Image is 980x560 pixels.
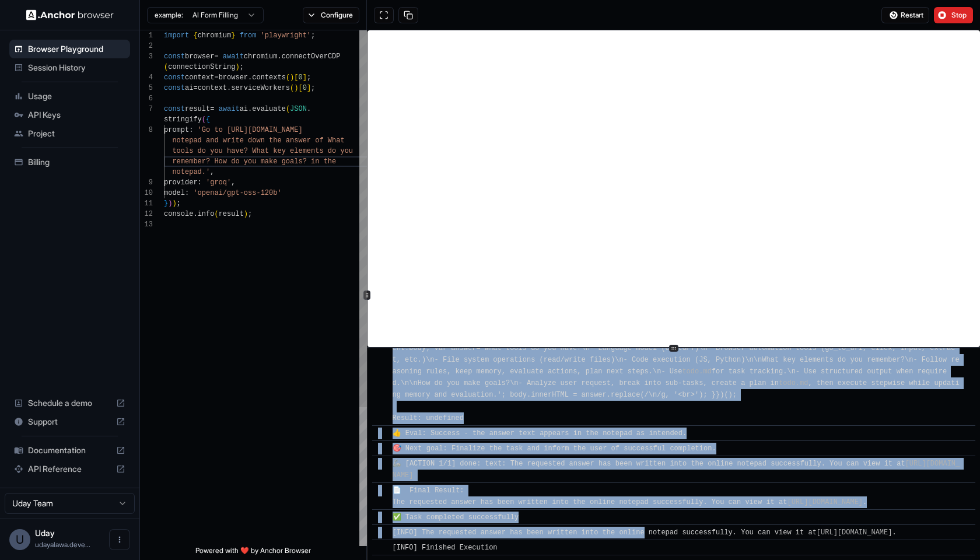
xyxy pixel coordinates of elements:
[9,40,130,58] div: Browser Playground
[155,10,183,20] span: example:
[9,87,130,106] div: Usage
[28,463,111,475] span: API Reference
[28,90,125,102] span: Usage
[374,7,394,23] button: Open in full screen
[303,7,359,23] button: Configure
[901,10,923,20] span: Restart
[881,7,929,23] button: Restart
[9,106,130,124] div: API Keys
[109,529,130,550] button: Open menu
[28,62,125,73] span: Session History
[9,58,130,77] div: Session History
[28,43,125,55] span: Browser Playground
[398,7,418,23] button: Copy session ID
[28,156,125,168] span: Billing
[9,412,130,431] div: Support
[9,460,130,478] div: API Reference
[28,444,111,456] span: Documentation
[28,416,111,428] span: Support
[9,124,130,143] div: Project
[934,7,973,23] button: Stop
[9,529,30,550] div: U
[35,528,55,538] span: Uday
[28,109,125,121] span: API Keys
[26,9,114,20] img: Anchor Logo
[9,153,130,171] div: Billing
[9,441,130,460] div: Documentation
[28,128,125,139] span: Project
[951,10,968,20] span: Stop
[28,397,111,409] span: Schedule a demo
[35,540,90,549] span: udayalawa.developer@gmail.com
[9,394,130,412] div: Schedule a demo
